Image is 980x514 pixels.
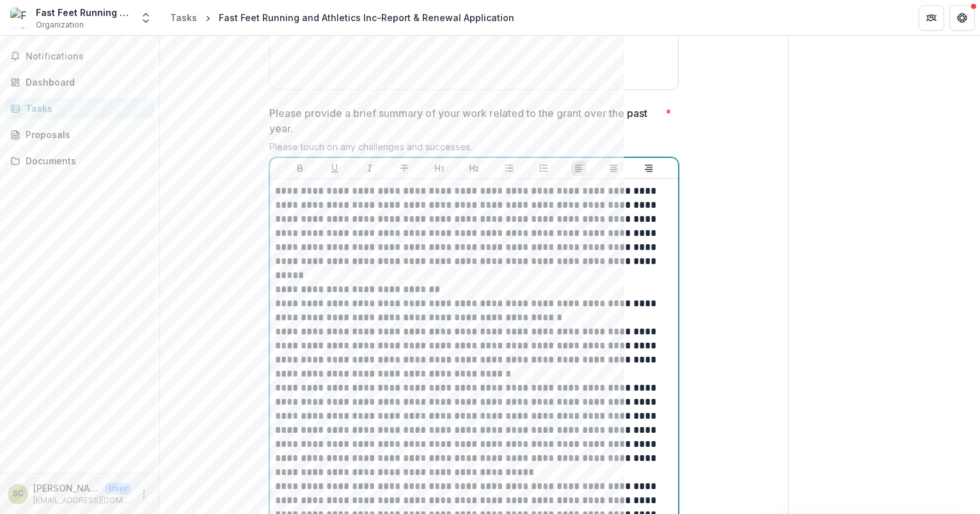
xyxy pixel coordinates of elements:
a: Dashboard [5,72,154,93]
button: Get Help [949,5,975,31]
button: Italicize [362,160,377,176]
button: Notifications [5,46,154,66]
button: Bullet List [502,160,517,176]
button: Open entity switcher [137,5,155,31]
button: Partners [919,5,944,31]
a: Proposals [5,124,154,145]
button: Align Left [571,160,587,176]
button: Ordered List [536,160,551,176]
button: Align Right [641,160,656,176]
p: Please provide a brief summary of your work related to the grant over the past year. [269,105,660,136]
div: Proposals [26,128,144,141]
a: Tasks [5,98,154,119]
span: Organization [36,19,84,31]
button: Align Center [606,160,621,176]
div: Fast Feet Running and Athletics Inc [36,6,132,19]
img: Fast Feet Running and Athletics Inc [10,8,31,28]
p: [PERSON_NAME] [33,481,100,495]
button: Heading 2 [466,160,482,176]
div: Dashboard [26,75,144,89]
nav: breadcrumb [165,8,519,27]
button: Bold [292,160,308,176]
div: Tasks [170,11,197,24]
p: [EMAIL_ADDRESS][DOMAIN_NAME] [33,495,131,506]
p: User [105,483,131,494]
button: Strike [397,160,412,176]
div: Please touch on any challenges and successes. [269,141,679,157]
div: Tasks [26,102,144,115]
div: Fast Feet Running and Athletics Inc-Report & Renewal Application [219,11,514,24]
button: More [136,487,152,502]
span: Notifications [26,51,149,62]
div: Suzie Clinchy [13,490,24,498]
div: Documents [26,154,144,167]
a: Tasks [165,8,202,27]
a: Documents [5,150,154,171]
button: Heading 1 [432,160,447,176]
button: Underline [327,160,342,176]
